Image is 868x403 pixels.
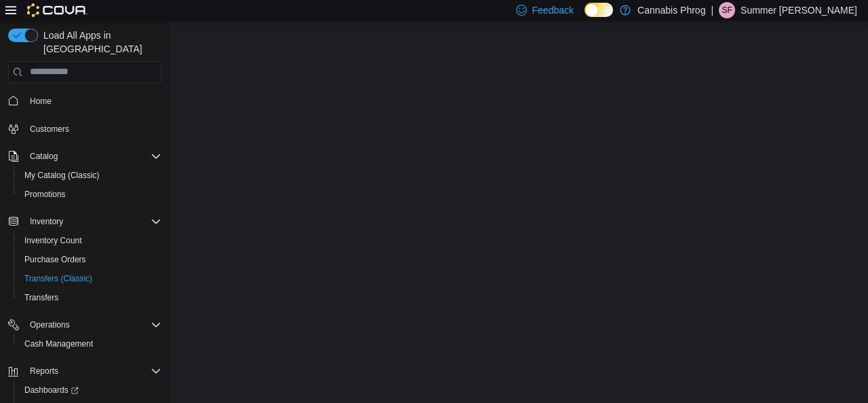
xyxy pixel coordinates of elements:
button: Reports [24,363,64,379]
button: Home [3,91,167,111]
span: My Catalog (Classic) [19,167,161,183]
span: Reports [24,363,161,379]
button: Customers [3,119,167,139]
p: Summer [PERSON_NAME] [741,2,857,18]
span: Transfers (Classic) [24,273,92,284]
a: Dashboards [19,382,84,398]
button: Reports [3,362,167,381]
span: Home [30,96,52,107]
span: Catalog [24,148,161,164]
button: My Catalog (Classic) [14,166,167,185]
span: Purchase Orders [19,251,161,268]
a: Transfers [19,290,64,306]
a: Dashboards [14,381,167,400]
span: Customers [24,120,161,137]
span: Cash Management [24,338,93,349]
span: Inventory Count [19,232,161,249]
button: Promotions [14,185,167,204]
a: Customers [24,121,75,137]
span: Dark Mode [585,17,585,18]
button: Catalog [24,148,63,164]
p: | [711,2,713,18]
span: Dashboards [19,382,161,398]
button: Operations [3,315,167,334]
span: Transfers [24,292,58,303]
button: Operations [24,317,75,333]
span: Promotions [19,186,161,203]
button: Catalog [3,147,167,166]
a: Promotions [19,186,71,203]
span: Inventory Count [24,235,82,246]
p: Cannabis Phrog [637,2,705,18]
input: Dark Mode [585,3,613,17]
span: Customers [30,124,69,135]
span: Promotions [24,189,66,200]
span: Load All Apps in [GEOGRAPHIC_DATA] [38,29,161,56]
a: Home [24,93,57,109]
button: Transfers (Classic) [14,269,167,288]
button: Inventory [3,212,167,231]
button: Inventory [24,213,68,230]
span: Home [24,92,161,109]
a: Transfers (Classic) [19,270,98,287]
span: SF [722,2,732,18]
span: Cash Management [19,336,161,352]
span: My Catalog (Classic) [24,170,100,181]
span: Catalog [30,151,58,162]
span: Operations [30,319,70,330]
span: Dashboards [24,385,79,396]
button: Transfers [14,288,167,307]
span: Inventory [24,213,161,230]
a: Cash Management [19,336,98,352]
div: Summer Frazier [719,2,735,18]
button: Cash Management [14,334,167,353]
img: Cova [27,3,87,17]
span: Transfers (Classic) [19,270,161,287]
span: Transfers [19,290,161,306]
button: Purchase Orders [14,250,167,269]
span: Purchase Orders [24,254,86,265]
span: Operations [24,317,161,333]
a: My Catalog (Classic) [19,167,105,183]
span: Reports [30,366,58,376]
a: Inventory Count [19,232,87,249]
span: Inventory [30,216,63,227]
a: Purchase Orders [19,251,92,268]
button: Inventory Count [14,231,167,250]
span: Feedback [532,3,574,17]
